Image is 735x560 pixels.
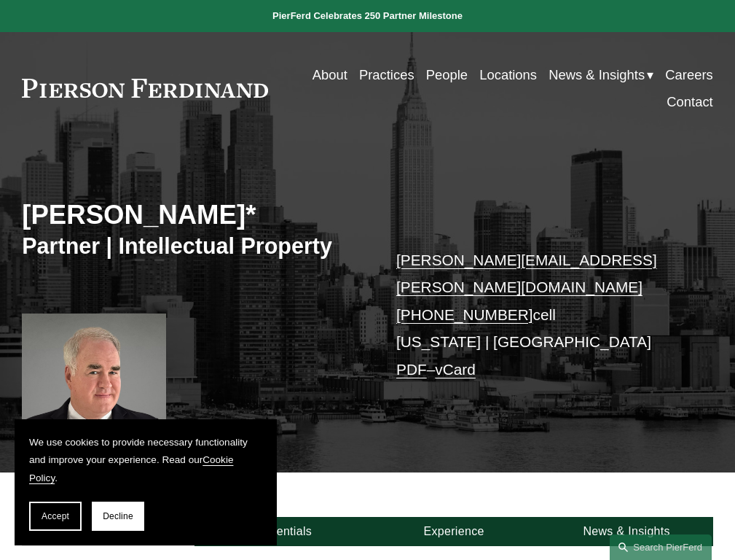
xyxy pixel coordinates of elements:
a: Credentials [194,517,367,547]
h2: [PERSON_NAME]* [22,199,367,231]
a: Careers [665,61,712,88]
a: Practices [359,61,414,88]
p: We use cookies to provide necessary functionality and improve your experience. Read our . [29,434,262,487]
a: News & Insights [541,517,713,547]
a: PDF [396,361,427,378]
section: Cookie banner [15,419,277,545]
a: Search this site [610,534,712,560]
a: vCard [435,361,476,378]
a: People [426,61,468,88]
span: Decline [103,511,133,521]
h3: Partner | Intellectual Property [22,233,367,260]
button: Accept [29,502,82,531]
a: Contact [667,88,712,115]
a: [PERSON_NAME][EMAIL_ADDRESS][PERSON_NAME][DOMAIN_NAME] [396,252,657,296]
a: Cookie Policy [29,454,233,483]
button: Decline [92,502,144,531]
span: News & Insights [549,63,645,87]
span: Accept [42,511,69,521]
a: folder dropdown [549,61,653,88]
a: Experience [367,517,540,547]
a: About [313,61,347,88]
p: cell [US_STATE] | [GEOGRAPHIC_DATA] – [396,246,684,384]
a: Locations [479,61,537,88]
a: [PHONE_NUMBER] [396,306,532,323]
